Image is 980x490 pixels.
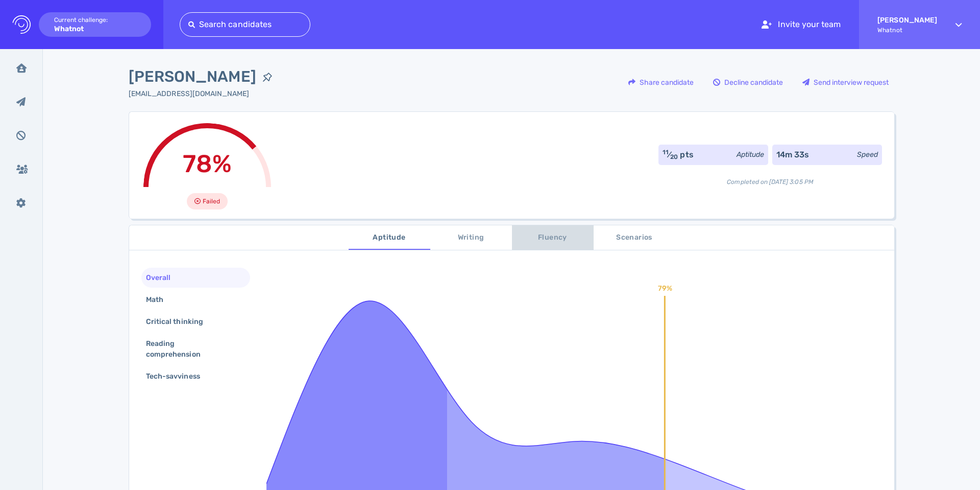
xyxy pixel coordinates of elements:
text: 79% [657,284,672,293]
span: Whatnot [877,27,937,34]
span: Aptitude [355,231,424,244]
div: Math [144,292,176,307]
div: 14m 33s [776,149,809,161]
sup: 11 [663,149,669,156]
button: Share candidate [623,70,699,95]
span: 78% [183,149,231,178]
span: Fluency [518,231,587,244]
div: Critical thinking [144,314,215,329]
div: Tech-savviness [144,369,212,384]
span: Failed [203,195,220,207]
div: Overall [144,270,183,285]
button: Decline candidate [707,70,789,95]
span: Scenarios [600,231,669,244]
div: Decline candidate [708,71,788,94]
div: Send interview request [797,71,894,94]
span: [PERSON_NAME] [129,65,256,88]
sub: 20 [670,153,678,160]
div: Aptitude [737,149,764,160]
div: Share candidate [623,71,699,94]
div: Click to copy the email address [129,88,279,99]
div: Speed [857,149,878,160]
div: Reading comprehension [144,336,239,362]
span: Writing [436,231,506,244]
strong: [PERSON_NAME] [877,16,937,25]
div: ⁄ pts [663,149,694,161]
button: Send interview request [797,70,894,95]
div: Completed on [DATE] 3:05 PM [658,169,882,186]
